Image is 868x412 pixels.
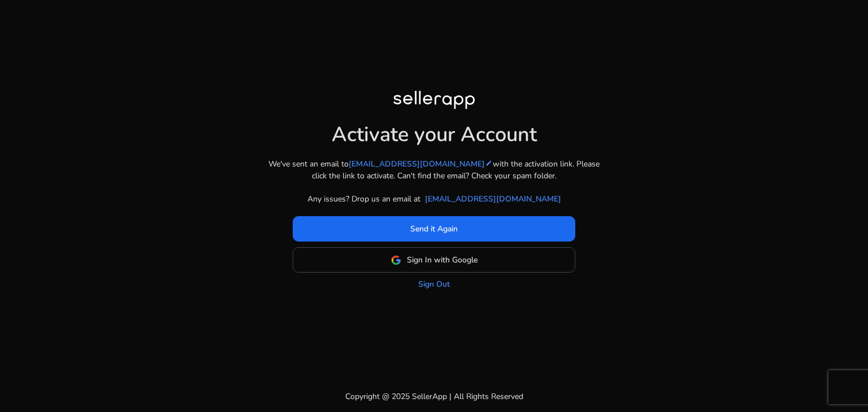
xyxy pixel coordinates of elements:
span: Sign In with Google [407,254,478,266]
p: Any issues? Drop us an email at [307,193,420,205]
span: Send it Again [410,223,458,235]
img: google-logo.svg [391,255,401,265]
button: Sign In with Google [293,247,575,273]
p: We've sent an email to with the activation link. Please click the link to activate. Can't find th... [264,158,604,182]
a: Sign Out [418,278,450,290]
a: [EMAIL_ADDRESS][DOMAIN_NAME] [349,158,493,170]
a: [EMAIL_ADDRESS][DOMAIN_NAME] [425,193,561,205]
h1: Activate your Account [332,113,537,147]
button: Send it Again [293,216,575,242]
mat-icon: edit [485,159,493,167]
